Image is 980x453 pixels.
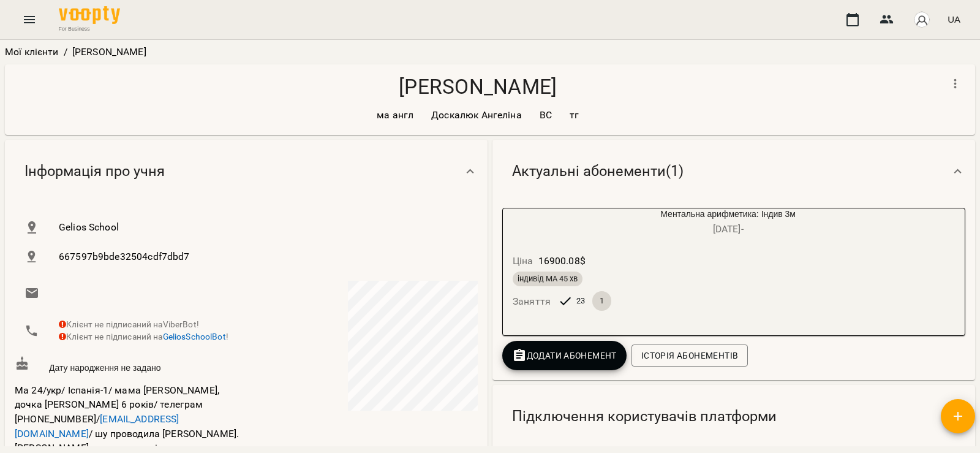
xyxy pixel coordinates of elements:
[641,348,738,363] span: Історія абонементів
[513,273,582,284] span: індивід МА 45 хв
[532,105,559,125] div: ВС
[538,254,586,268] p: 16900.08 $
[5,45,975,59] nav: breadcrumb
[59,249,468,264] span: 667597b9bde32504cdf7dbd7
[59,25,120,32] span: For Business
[15,413,179,440] a: [EMAIL_ADDRESS][DOMAIN_NAME]
[562,208,894,237] div: Ментальна арифметика: Індив 3м
[59,332,228,341] span: Клієнт не підписаний на !
[15,74,941,99] h4: [PERSON_NAME]
[369,105,421,125] div: ма англ
[512,348,617,363] span: Додати Абонемент
[59,6,120,24] img: Voopty Logo
[492,140,975,203] div: Актуальні абонементи(1)
[512,407,777,426] span: Підключення користувачів платформи
[948,13,960,26] span: UA
[503,208,894,325] button: Ментальна арифметика: Індив 3м[DATE]- Ціна16900.08$індивід МА 45 хвЗаняття231
[64,45,67,59] li: /
[5,46,59,58] a: Мої клієнти
[513,293,551,310] h6: Заняття
[15,5,44,34] button: Menu
[492,385,975,448] div: Підключення користувачів платформи
[943,8,965,31] button: UA
[592,295,611,306] span: 1
[631,345,748,367] button: Історія абонементів
[570,108,579,123] p: тг
[713,223,744,235] span: [DATE] -
[540,108,552,123] p: ВС
[72,45,146,59] p: [PERSON_NAME]
[569,295,592,306] span: 23
[24,162,165,181] span: Інформація про учня
[913,11,930,28] img: avatar_s.png
[431,108,522,123] p: Доскалюк Ангеліна
[502,341,627,370] button: Додати Абонемент
[562,105,586,125] div: тг
[513,253,533,270] h6: Ціна
[424,105,529,125] div: Доскалюк Ангеліна
[163,332,226,341] a: GeliosSchoolBot
[5,140,488,203] div: Інформація про учня
[377,108,413,123] p: ма англ
[512,162,684,181] span: Актуальні абонементи ( 1 )
[59,220,468,235] span: Gelios School
[12,354,246,377] div: Дату народження не задано
[503,208,562,237] div: Ментальна арифметика: Індив 3м
[59,319,199,329] span: Клієнт не підписаний на ViberBot!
